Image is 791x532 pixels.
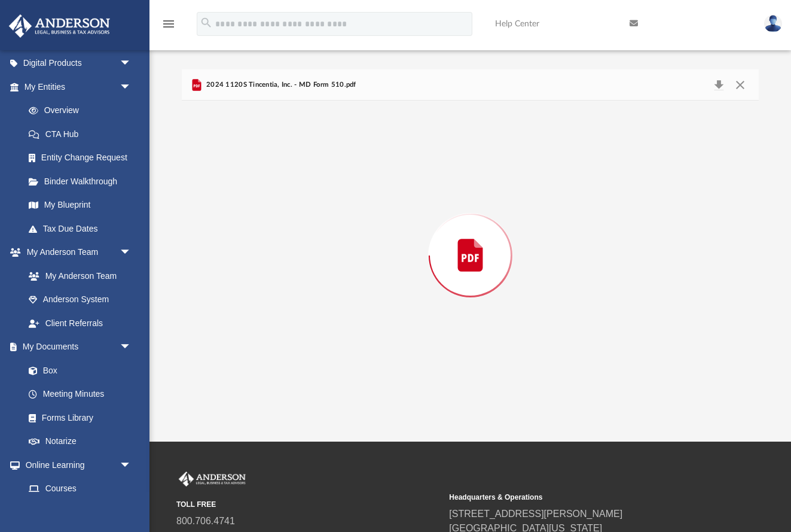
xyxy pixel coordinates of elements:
[182,69,759,410] div: Preview
[8,335,143,359] a: My Documentsarrow_drop_down
[708,77,729,93] button: Download
[17,406,138,430] a: Forms Library
[8,241,143,265] a: My Anderson Teamarrow_drop_down
[17,311,143,335] a: Client Referrals
[176,472,248,487] img: Anderson Advisors Platinum Portal
[17,288,143,312] a: Anderson System
[17,264,138,288] a: My Anderson Team
[449,509,622,519] a: [STREET_ADDRESS][PERSON_NAME]
[8,75,149,99] a: My Entitiesarrow_drop_down
[120,51,143,76] span: arrow_drop_down
[8,51,149,75] a: Digital Productsarrow_drop_down
[8,453,143,477] a: Online Learningarrow_drop_down
[17,382,143,406] a: Meeting Minutes
[120,453,143,478] span: arrow_drop_down
[17,217,149,241] a: Tax Due Dates
[176,499,441,510] small: TOLL FREE
[17,99,149,123] a: Overview
[120,75,143,99] span: arrow_drop_down
[204,80,356,90] span: 2024 1120S Tincentia, Inc. - MD Form 510.pdf
[17,122,149,146] a: CTA Hub
[5,14,114,38] img: Anderson Advisors Platinum Portal
[120,335,143,360] span: arrow_drop_down
[200,16,213,29] i: search
[764,15,782,32] img: User Pic
[449,492,713,503] small: Headquarters & Operations
[729,77,751,93] button: Close
[120,241,143,265] span: arrow_drop_down
[161,23,176,31] a: menu
[161,17,176,31] i: menu
[17,358,138,382] a: Box
[17,430,143,454] a: Notarize
[17,193,143,217] a: My Blueprint
[176,516,235,526] a: 800.706.4741
[17,477,143,501] a: Courses
[17,169,149,193] a: Binder Walkthrough
[17,146,149,170] a: Entity Change Request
